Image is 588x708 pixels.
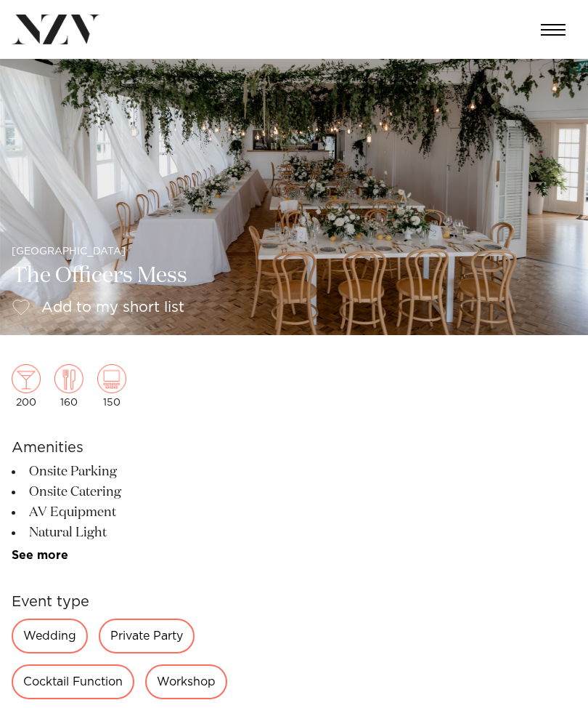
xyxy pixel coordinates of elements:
[97,364,126,393] img: theatre.png
[99,619,195,653] div: Private Party
[145,664,227,699] div: Workshop
[12,462,248,482] li: Onsite Parking
[12,482,248,502] li: Onsite Catering
[12,364,41,393] img: cocktail.png
[12,591,248,613] h6: Event type
[54,364,83,408] div: 160
[12,15,100,44] img: nzv-logo.png
[12,664,134,699] div: Cocktail Function
[12,502,248,523] li: AV Equipment
[97,364,126,408] div: 150
[12,437,248,459] h6: Amenities
[12,523,248,543] li: Natural Light
[54,364,83,393] img: dining.png
[12,619,88,653] div: Wedding
[12,364,41,408] div: 200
